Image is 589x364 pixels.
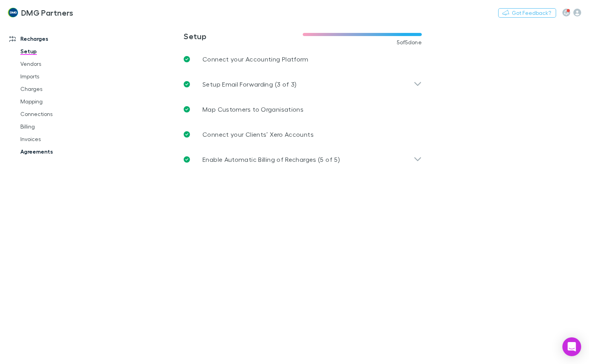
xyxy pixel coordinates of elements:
[177,122,428,147] a: Connect your Clients’ Xero Accounts
[13,108,102,120] a: Connections
[397,39,422,45] span: 5 of 5 done
[21,8,74,17] h3: DMG Partners
[177,147,428,172] div: Enable Automatic Billing of Recharges (5 of 5)
[177,72,428,97] div: Setup Email Forwarding (3 of 3)
[13,145,102,158] a: Agreements
[202,105,304,114] p: Map Customers to Organisations
[184,31,303,41] h3: Setup
[13,83,102,95] a: Charges
[202,130,314,139] p: Connect your Clients’ Xero Accounts
[8,8,18,17] img: DMG Partners's Logo
[13,70,102,83] a: Imports
[177,47,428,72] a: Connect your Accounting Platform
[13,58,102,70] a: Vendors
[562,337,581,356] div: Open Intercom Messenger
[3,3,78,22] a: DMG Partners
[202,80,296,89] p: Setup Email Forwarding (3 of 3)
[13,133,102,145] a: Invoices
[202,54,309,64] p: Connect your Accounting Platform
[177,97,428,122] a: Map Customers to Organisations
[13,120,102,133] a: Billing
[2,33,102,45] a: Recharges
[202,155,340,164] p: Enable Automatic Billing of Recharges (5 of 5)
[498,8,556,18] button: Got Feedback?
[13,45,102,58] a: Setup
[13,95,102,108] a: Mapping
